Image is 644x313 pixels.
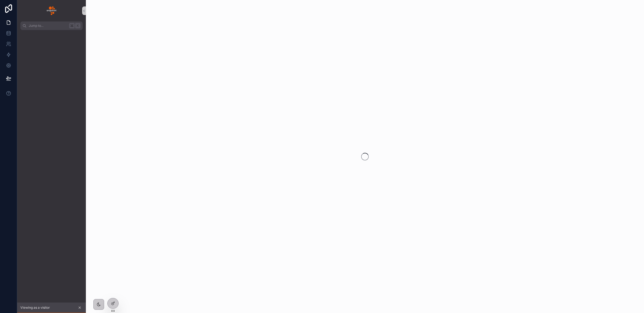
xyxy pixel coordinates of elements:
[29,24,67,28] span: Jump to...
[47,6,56,15] img: App logo
[20,21,83,30] button: Jump to...K
[17,30,86,40] div: scrollable content
[76,24,80,28] span: K
[20,305,50,310] span: Viewing as a visitor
